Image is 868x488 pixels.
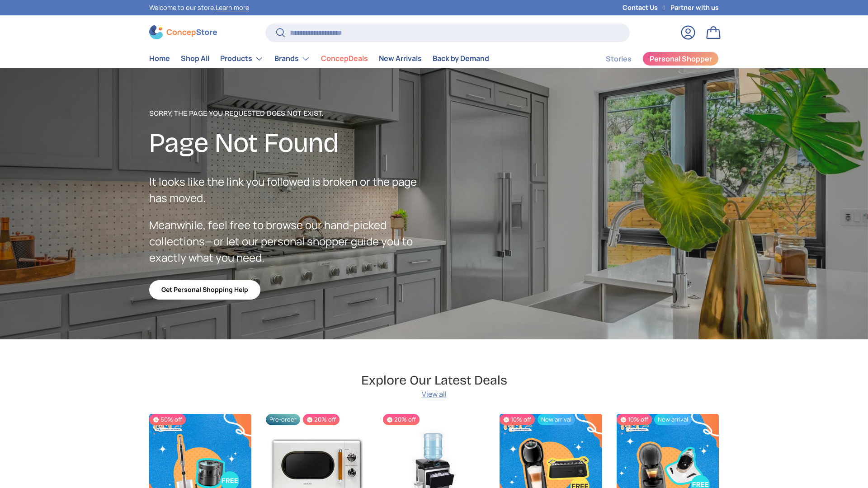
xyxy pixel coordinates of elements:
span: 10% off [617,414,652,425]
span: 20% off [383,414,420,425]
a: Stories [606,50,632,68]
summary: Products [215,50,269,68]
span: 20% off [303,414,340,425]
span: 50% off [149,414,186,425]
a: Personal Shopper [642,52,719,66]
span: New arrival [538,414,575,425]
a: Shop All [181,50,209,67]
nav: Secondary [584,50,719,68]
img: ConcepStore [149,25,217,39]
p: Meanwhile, feel free to browse our hand-picked collections—or let our personal shopper guide you ... [149,217,434,266]
a: Get Personal Shopping Help [149,280,260,300]
a: View all [422,389,447,399]
a: Back by Demand [433,50,489,67]
p: It looks like the link you followed is broken or the page has moved. [149,174,434,206]
span: Pre-order [266,414,300,425]
span: New arrival [654,414,692,425]
span: 10% off [500,414,535,425]
h2: Explore Our Latest Deals [361,372,507,389]
a: Contact Us [623,3,670,13]
p: Welcome to our store. [149,3,249,13]
a: Brands [274,50,310,68]
a: ConcepDeals [321,50,368,67]
summary: Brands [269,50,316,68]
a: Home [149,50,170,67]
a: Products [220,50,264,68]
a: Learn more [216,3,249,12]
h2: Page Not Found [149,126,434,160]
a: Partner with us [670,3,719,13]
nav: Primary [149,50,489,68]
a: New Arrivals [379,50,422,67]
span: Personal Shopper [650,55,712,62]
p: Sorry, the page you requested does not exist. [149,108,434,119]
